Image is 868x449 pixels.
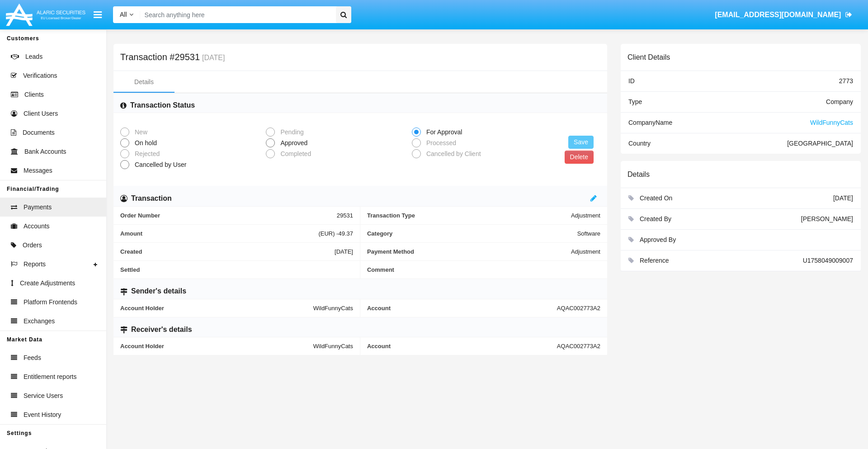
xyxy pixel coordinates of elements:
[140,6,333,23] input: Search
[20,279,75,288] span: Create Adjustments
[24,222,50,231] span: Accounts
[640,236,676,243] span: Approved By
[571,248,600,255] span: Adjustment
[628,140,651,147] span: Country
[120,248,335,255] span: Created
[711,2,857,28] a: [EMAIL_ADDRESS][DOMAIN_NAME]
[25,52,42,61] span: Leads
[24,166,52,175] span: Messages
[131,325,192,335] h6: Receiver's details
[715,11,841,19] span: [EMAIL_ADDRESS][DOMAIN_NAME]
[24,147,66,156] span: Bank Accounts
[24,298,77,307] span: Platform Frontends
[23,128,55,137] span: Documents
[421,149,483,159] span: Cancelled by Client
[577,230,600,237] span: Software
[200,54,225,61] small: [DATE]
[24,260,46,269] span: Reports
[113,10,140,19] a: All
[568,136,594,149] button: Save
[275,138,310,148] span: Approved
[24,90,44,99] span: Clients
[120,230,318,237] span: Amount
[120,212,337,219] span: Order Number
[367,212,571,219] span: Transaction Type
[134,77,154,87] div: Details
[120,305,313,312] span: Account Holder
[318,230,353,237] span: (EUR) -49.37
[810,119,853,126] span: WildFunnyCats
[313,343,353,350] span: WildFunnyCats
[787,140,853,147] span: [GEOGRAPHIC_DATA]
[640,257,669,264] span: Reference
[627,53,670,61] h6: Client Details
[129,128,150,137] span: New
[120,11,127,18] span: All
[275,149,313,159] span: Completed
[367,343,557,350] span: Account
[337,212,353,219] span: 29531
[833,194,853,202] span: [DATE]
[367,248,571,255] span: Payment Method
[130,100,195,110] h6: Transaction Status
[335,248,353,255] span: [DATE]
[557,343,600,350] span: AQAC002773A2
[131,286,186,296] h6: Sender's details
[275,128,306,137] span: Pending
[839,77,853,85] span: 2773
[24,317,55,326] span: Exchanges
[129,138,159,148] span: On hold
[421,128,464,137] span: For Approval
[640,215,671,222] span: Created By
[24,410,61,420] span: Event History
[367,230,577,237] span: Category
[826,98,853,105] span: Company
[23,241,42,250] span: Orders
[24,391,63,401] span: Service Users
[367,305,557,312] span: Account
[5,1,87,28] img: Logo image
[120,266,353,273] span: Settled
[803,257,853,264] span: U1758049009007
[23,71,57,80] span: Verifications
[24,353,41,363] span: Feeds
[367,266,600,273] span: Comment
[24,203,52,212] span: Payments
[640,194,672,202] span: Created On
[627,170,650,179] h6: Details
[421,138,458,148] span: Processed
[628,98,642,105] span: Type
[571,212,600,219] span: Adjustment
[557,305,600,312] span: AQAC002773A2
[313,305,353,312] span: WildFunnyCats
[129,149,162,159] span: Rejected
[120,343,313,350] span: Account Holder
[628,119,672,126] span: Company Name
[801,215,853,222] span: [PERSON_NAME]
[565,151,594,164] button: Delete
[24,372,77,382] span: Entitlement reports
[131,194,172,203] h6: Transaction
[129,160,189,170] span: Cancelled by User
[628,77,635,85] span: ID
[24,109,58,118] span: Client Users
[120,53,225,61] h5: Transaction #29531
